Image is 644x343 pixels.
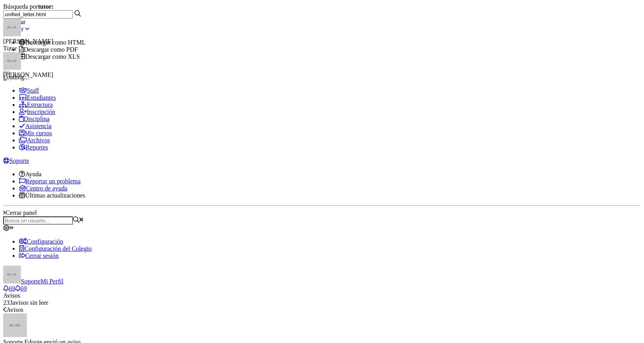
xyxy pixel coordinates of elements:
[9,285,15,292] span: 69
[19,87,39,94] a: Staff
[25,123,52,129] span: Asistencia
[9,157,29,164] span: Soporte
[3,74,641,81] div: Loading...
[19,130,52,136] a: Mis cursos
[3,10,73,19] input: ej. Nicholas Alekzander, etc.
[24,130,52,136] span: Mis cursos
[19,137,50,144] a: Archivos
[3,278,63,285] a: SoporteMi Perfil
[3,313,27,337] img: 60x60
[3,78,73,86] div: Tutor
[27,94,56,101] span: Estudiantes
[21,278,41,285] span: Soporte
[3,299,13,306] span: 233
[3,3,54,10] span: Búsqueda por
[3,45,73,52] div: Tutor
[19,252,59,259] a: Cerrar sesión
[19,123,52,129] a: Asistencia
[24,116,50,122] span: Disciplina
[3,52,21,70] img: 45x45
[19,178,80,185] a: Reportar un problema
[21,285,27,292] span: 69
[19,116,50,122] a: Disciplina
[19,101,53,108] a: Estructura
[19,108,55,115] a: Inscripción
[19,94,56,101] a: Estudiantes
[26,144,48,151] span: Reportes
[27,87,39,94] span: Staff
[27,137,50,144] span: Archivos
[3,19,21,36] img: 45x45
[19,192,85,199] a: Últimas actualizaciones
[3,299,49,306] span: avisos sin leer
[27,108,55,115] span: Inscripción
[19,171,41,177] a: Ayuda
[3,71,73,78] div: [PERSON_NAME]
[19,185,67,192] a: Centro de ayuda
[3,216,73,225] input: Busca un usuario...
[15,285,27,292] a: 69
[3,285,15,292] a: 69
[3,292,641,299] div: Avisos
[6,306,23,313] span: Avisos
[3,266,21,283] img: 45x45
[19,144,48,151] a: Reportes
[19,238,63,245] a: Configuración
[19,245,92,252] a: Configuración del Colegio
[3,157,29,164] a: Soporte
[41,278,63,285] span: Mi Perfil
[27,101,53,108] span: Estructura
[6,209,37,216] span: Cerrar panel
[3,38,73,45] div: [PERSON_NAME]
[38,3,54,10] strong: tutor:
[3,19,641,26] div: Cancelar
